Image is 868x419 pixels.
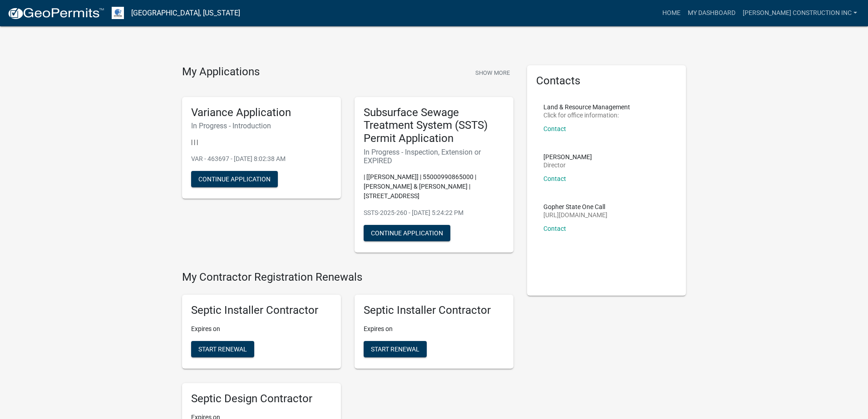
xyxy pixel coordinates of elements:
[536,74,677,88] h5: Contacts
[364,341,427,357] button: Start Renewal
[543,125,566,132] a: Contact
[364,208,504,218] p: SSTS-2025-260 - [DATE] 5:24:22 PM
[182,65,260,79] h4: My Applications
[659,5,684,22] a: Home
[364,304,504,317] h5: Septic Installer Contractor
[543,162,592,168] p: Director
[191,171,278,187] button: Continue Application
[364,106,504,145] h5: Subsurface Sewage Treatment System (SSTS) Permit Application
[543,175,566,182] a: Contact
[543,112,630,118] p: Click for office information:
[112,7,124,19] img: Otter Tail County, Minnesota
[364,172,504,201] p: | [[PERSON_NAME]] | 55000990865000 | [PERSON_NAME] & [PERSON_NAME] | [STREET_ADDRESS]
[543,204,607,210] p: Gopher State One Call
[191,392,332,405] h5: Septic Design Contractor
[472,65,513,80] button: Show More
[543,212,607,218] p: [URL][DOMAIN_NAME]
[131,5,240,21] a: [GEOGRAPHIC_DATA], [US_STATE]
[543,225,566,232] a: Contact
[364,225,450,241] button: Continue Application
[191,122,332,130] h6: In Progress - Introduction
[371,345,419,352] span: Start Renewal
[191,137,332,147] p: | | |
[684,5,739,22] a: My Dashboard
[364,148,504,165] h6: In Progress - Inspection, Extension or EXPIRED
[543,154,592,160] p: [PERSON_NAME]
[198,345,247,352] span: Start Renewal
[191,106,332,119] h5: Variance Application
[739,5,861,22] a: [PERSON_NAME] CONSTRUCTION INC
[543,104,630,110] p: Land & Resource Management
[191,341,254,357] button: Start Renewal
[191,304,332,317] h5: Septic Installer Contractor
[182,271,513,284] h4: My Contractor Registration Renewals
[191,324,332,334] p: Expires on
[364,324,504,334] p: Expires on
[191,154,332,164] p: VAR - 463697 - [DATE] 8:02:38 AM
